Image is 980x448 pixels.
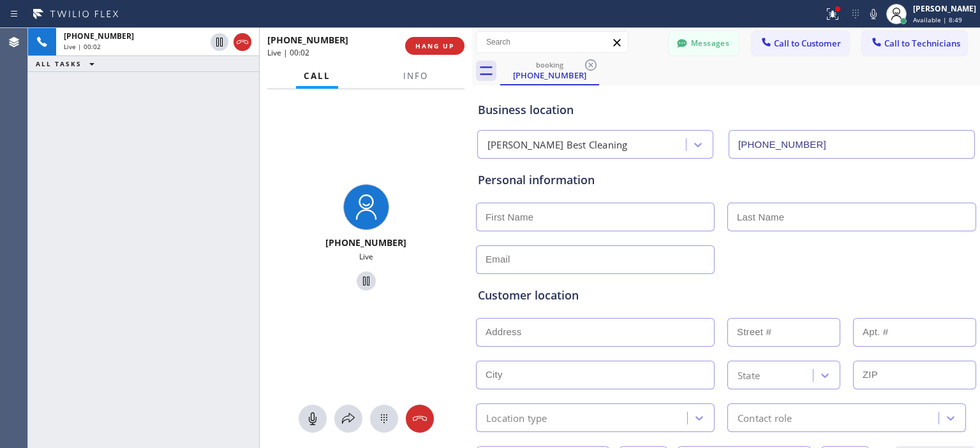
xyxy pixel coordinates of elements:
span: Available | 8:49 [913,15,962,24]
span: [PHONE_NUMBER] [325,236,406,249]
button: ALL TASKS [28,56,107,71]
input: Search [477,32,628,52]
button: Info [396,64,436,89]
button: Messages [669,31,739,55]
span: Live [359,251,373,262]
input: ZIP [853,361,976,389]
span: Call to Technicians [884,38,960,49]
div: State [738,368,760,382]
span: Info [403,70,428,82]
button: HANG UP [405,37,464,55]
input: Phone Number [729,130,975,159]
div: [PHONE_NUMBER] [501,69,598,81]
input: City [476,361,715,389]
span: Call [304,70,330,82]
span: HANG UP [415,41,454,50]
span: Live | 00:02 [64,42,101,51]
button: Hold Customer [357,271,376,291]
input: Email [476,245,715,274]
div: Location type [486,410,547,425]
div: booking [501,60,598,69]
div: Personal information [478,171,974,189]
div: [PERSON_NAME] [913,3,976,14]
span: ALL TASKS [36,59,82,68]
span: Live | 00:02 [267,47,309,58]
div: Customer location [478,287,974,304]
input: First Name [476,203,715,231]
div: Business location [478,101,974,119]
button: Mute [299,405,327,433]
input: Street # [727,318,840,347]
button: Hang up [234,33,251,51]
span: [PHONE_NUMBER] [267,34,348,46]
div: (458) 202-3165 [501,57,598,84]
span: Call to Customer [774,38,841,49]
button: Call to Technicians [862,31,967,55]
input: Last Name [727,203,976,231]
button: Call to Customer [752,31,849,55]
span: [PHONE_NUMBER] [64,31,134,41]
button: Hold Customer [211,33,228,51]
div: [PERSON_NAME] Best Cleaning [487,138,627,152]
div: Contact role [738,410,792,425]
input: Address [476,318,715,347]
button: Open dialpad [370,405,398,433]
button: Open directory [334,405,362,433]
button: Hang up [406,405,434,433]
button: Call [296,64,338,89]
button: Mute [865,5,882,23]
input: Apt. # [853,318,976,347]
